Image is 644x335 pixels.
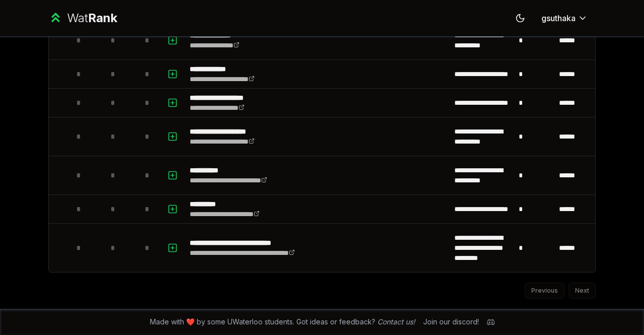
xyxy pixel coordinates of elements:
[541,12,576,24] span: gsuthaka
[48,10,117,26] a: WatRank
[150,317,415,327] span: Made with ❤️ by some UWaterloo students. Got ideas or feedback?
[533,9,596,27] button: gsuthaka
[423,317,479,327] div: Join our discord!
[88,11,117,25] span: Rank
[67,10,117,26] div: Wat
[377,317,415,326] a: Contact us!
